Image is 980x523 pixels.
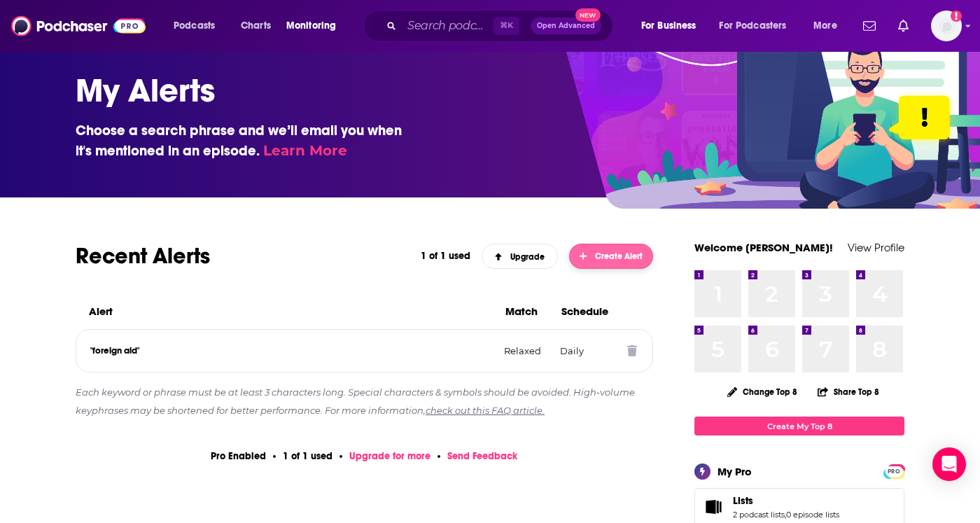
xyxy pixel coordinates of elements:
[241,16,271,36] span: Charts
[951,11,962,22] svg: Add a profile image
[733,510,785,519] a: 2 podcast lists
[857,14,881,38] a: Show notifications dropdown
[569,244,653,269] button: Create Alert
[89,305,493,318] h3: Alert
[733,494,839,507] a: Lists
[76,120,412,161] h3: Choose a search phrase and we’ll email you when it's mentioned in an episode.
[421,250,470,262] p: 1 of 1 used
[426,405,545,416] a: check out this FAQ article.
[699,497,727,517] a: Lists
[931,11,962,41] button: Show profile menu
[493,17,519,35] span: ⌘ K
[575,8,601,22] span: New
[286,16,336,36] span: Monitoring
[537,22,595,29] span: Open Advanced
[804,15,855,37] button: open menu
[786,510,839,519] a: 0 episode lists
[561,305,617,318] h3: Schedule
[892,14,914,38] a: Show notifications dropdown
[631,15,714,37] button: open menu
[505,305,550,318] h3: Match
[931,11,962,41] span: Logged in as lizziehan
[349,450,430,462] a: Upgrade for more
[495,252,545,262] span: Upgrade
[848,241,904,254] a: View Profile
[531,18,601,34] button: Open AdvancedNew
[813,16,837,36] span: More
[377,10,626,42] div: Search podcasts, credits, & more...
[447,450,517,462] span: Send Feedback
[76,70,893,111] h1: My Alerts
[931,11,962,41] img: User Profile
[560,345,616,356] p: Daily
[11,13,146,39] img: Podchaser - Follow, Share and Rate Podcasts
[211,450,266,462] p: Pro Enabled
[733,494,753,507] span: Lists
[694,241,833,254] a: Welcome [PERSON_NAME]!
[90,345,493,356] p: "foreign aid"
[717,465,752,478] div: My Pro
[232,15,279,37] a: Charts
[174,16,215,36] span: Podcasts
[694,417,904,435] a: Create My Top 8
[719,16,786,36] span: For Podcasters
[719,383,806,400] button: Change Top 8
[641,16,696,36] span: For Business
[885,466,902,477] span: PRO
[76,242,409,270] h2: Recent Alerts
[785,510,786,519] span: ,
[482,244,559,269] a: Upgrade
[263,142,347,159] a: Learn More
[504,345,549,356] p: Relaxed
[164,15,233,37] button: open menu
[283,450,332,462] p: 1 of 1 used
[580,251,643,261] span: Create Alert
[885,466,902,476] a: PRO
[402,15,493,37] input: Search podcasts, credits, & more...
[76,384,653,419] p: Each keyword or phrase must be at least 3 characters long. Special characters & symbols should be...
[817,378,880,405] button: Share Top 8
[276,15,354,37] button: open menu
[710,15,807,37] button: open menu
[932,447,966,481] div: Open Intercom Messenger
